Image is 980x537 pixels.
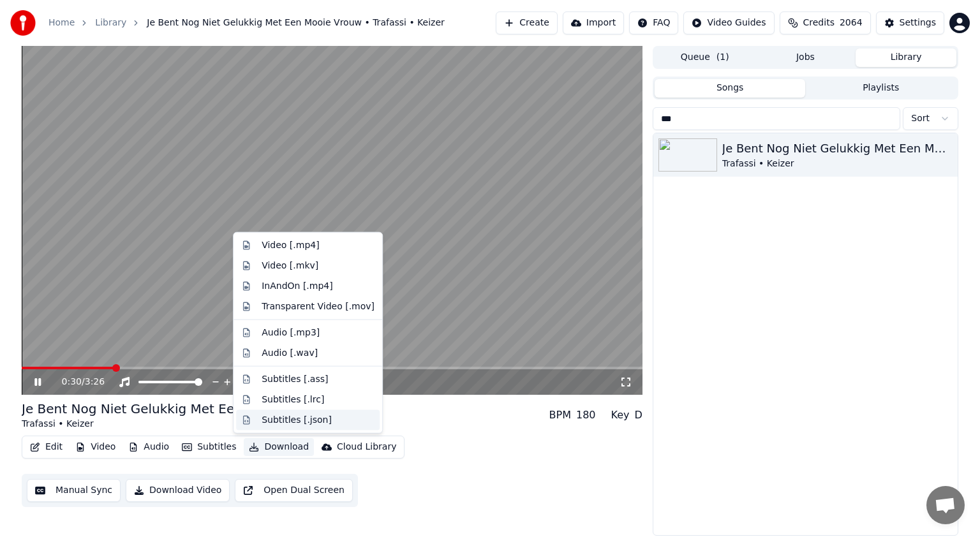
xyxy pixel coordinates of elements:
[48,17,75,29] a: Home
[25,438,68,456] button: Edit
[496,11,558,34] button: Create
[840,17,863,29] span: 2064
[900,17,936,29] div: Settings
[22,400,329,418] div: Je Bent Nog Niet Gelukkig Met Een Mooie Vrouw
[235,479,353,502] button: Open Dual Screen
[635,408,642,423] div: D
[262,373,328,386] div: Subtitles [.ass]
[805,79,956,98] button: Playlists
[262,413,332,426] div: Subtitles [.json]
[549,408,571,423] div: BPM
[563,11,624,34] button: Import
[10,10,36,36] img: youka
[177,438,241,456] button: Subtitles
[755,48,856,67] button: Jobs
[611,408,630,423] div: Key
[262,260,318,272] div: Video [.mkv]
[262,239,319,252] div: Video [.mp4]
[147,17,445,29] span: Je Bent Nog Niet Gelukkig Met Een Mooie Vrouw • Trafassi • Keizer
[780,11,871,34] button: Credits2064
[683,11,774,34] button: Video Guides
[27,479,121,502] button: Manual Sync
[722,158,953,170] div: Trafassi • Keizer
[95,17,126,29] a: Library
[62,376,93,388] div: /
[262,300,375,313] div: Transparent Video [.mov]
[262,280,333,293] div: InAndOn [.mp4]
[911,112,930,125] span: Sort
[70,438,121,456] button: Video
[62,376,82,388] span: 0:30
[655,48,755,67] button: Queue
[876,11,944,34] button: Settings
[126,479,230,502] button: Download Video
[337,441,396,453] div: Cloud Library
[926,486,965,524] div: Open de chat
[244,438,314,456] button: Download
[22,418,329,430] div: Trafassi • Keizer
[262,393,324,406] div: Subtitles [.lrc]
[576,408,596,423] div: 180
[856,48,956,67] button: Library
[262,347,318,360] div: Audio [.wav]
[803,17,835,29] span: Credits
[716,51,729,64] span: ( 1 )
[262,327,320,339] div: Audio [.mp3]
[722,140,953,158] div: Je Bent Nog Niet Gelukkig Met Een Mooie Vrouw
[123,438,174,456] button: Audio
[629,11,678,34] button: FAQ
[655,79,806,98] button: Songs
[85,376,105,388] span: 3:26
[48,17,445,29] nav: breadcrumb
